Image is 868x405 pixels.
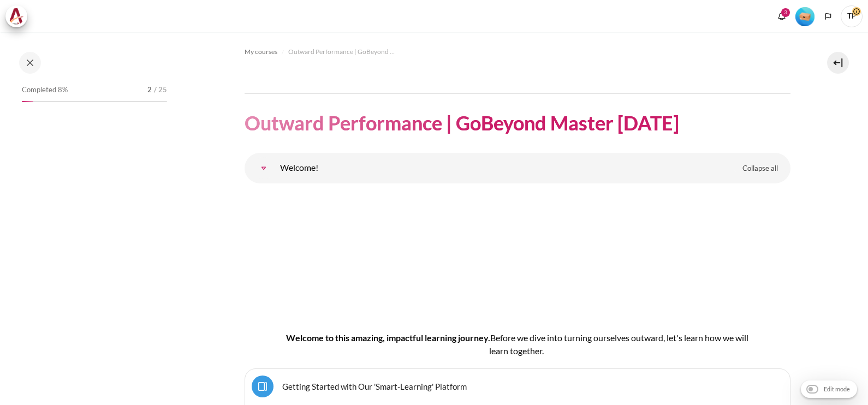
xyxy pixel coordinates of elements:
[5,5,33,27] a: Architeck Architeck
[282,381,467,391] a: Getting Started with Our 'Smart-Learning' Platform
[288,47,397,57] span: Outward Performance | GoBeyond Master [DATE]
[734,159,786,178] a: Collapse all
[288,45,397,58] a: Outward Performance | GoBeyond Master [DATE]
[9,8,24,25] img: Architeck
[795,7,815,26] img: Level #1
[774,8,790,25] div: Show notification window with 3 new notifications
[154,85,167,96] span: / 25
[245,110,679,136] h1: Outward Performance | GoBeyond Master [DATE]
[253,157,275,179] a: Welcome!
[820,8,836,25] button: Languages
[147,85,152,96] span: 2
[791,6,819,26] a: Level #1
[742,163,778,174] span: Collapse all
[245,45,277,58] a: My courses
[841,5,863,27] a: User menu
[245,43,790,61] nav: Navigation bar
[781,8,790,17] div: 3
[245,47,277,57] span: My courses
[22,85,68,96] span: Completed 8%
[280,331,756,358] h4: Welcome to this amazing, impactful learning journey.
[490,332,496,343] span: B
[795,6,815,26] div: Level #1
[841,5,863,27] span: TP
[22,82,167,113] a: Completed 8% 2 / 25
[22,101,33,102] div: 8%
[489,332,748,356] span: efore we dive into turning ourselves outward, let's learn how we will learn together.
